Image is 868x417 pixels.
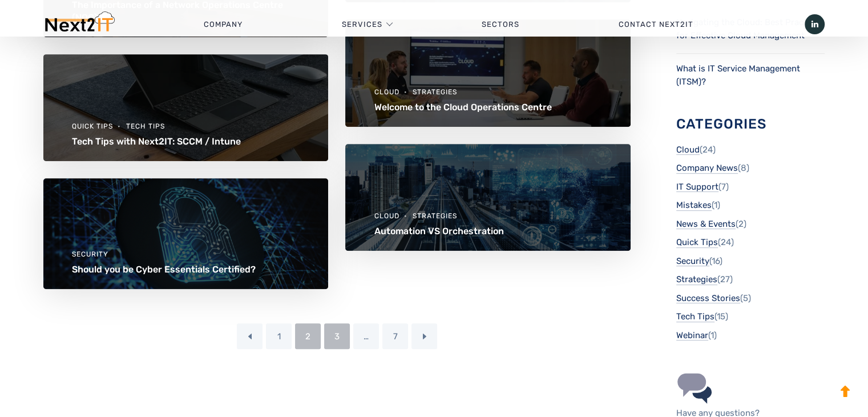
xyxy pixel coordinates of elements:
[295,323,321,349] span: 2
[341,7,382,42] a: Services
[43,54,328,161] img: SurfaceGo3
[374,226,503,236] a: Automation VS Orchestration
[676,329,708,342] a: Webinar
[324,323,350,349] a: 3
[676,199,712,212] a: Mistakes
[676,181,718,194] a: IT Support
[412,212,457,220] a: Strategies
[676,255,709,268] a: Security
[676,218,825,231] li: (2)
[676,310,714,323] a: Tech Tips
[412,88,457,96] a: Strategies
[568,7,742,42] a: Contact Next2IT
[374,88,410,96] a: Cloud
[676,143,700,157] a: Cloud
[676,329,825,342] li: (1)
[382,323,408,349] a: 7
[72,250,108,258] a: Security
[374,212,410,220] a: Cloud
[676,273,717,286] a: Strategies
[676,117,825,131] h3: Categories
[676,273,825,286] li: (27)
[411,323,437,349] a: Next Page
[676,292,825,305] li: (5)
[154,7,292,42] a: Company
[374,102,551,113] a: Welcome to the Cloud Operations Centre
[676,292,740,305] a: Success Stories
[676,236,718,249] a: Quick Tips
[126,122,165,130] a: Tech Tips
[345,19,630,126] img: IMG_0019
[676,255,825,268] li: (16)
[431,7,568,42] a: Sectors
[72,264,256,275] a: Should you be Cyber Essentials Certified?
[237,323,263,349] a: Previous Page
[676,370,713,407] img: icon
[676,143,825,157] li: (24)
[676,181,825,194] li: (7)
[676,310,825,323] li: (15)
[72,136,241,147] a: Tech Tips with Next2IT: SCCM / Intune
[676,236,825,249] li: (24)
[43,11,115,37] img: Next2IT
[676,199,825,212] li: (1)
[676,63,800,87] a: What is IT Service Management (ITSM)?
[345,144,630,251] img: Orchestration-next2it2
[676,218,736,231] a: News & Events
[676,162,825,175] li: (8)
[72,122,124,130] a: Quick Tips
[43,178,328,289] img: Cyber-Essentials-Next2IT
[266,323,292,349] a: 1
[353,323,379,349] span: …
[676,162,738,175] a: Company News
